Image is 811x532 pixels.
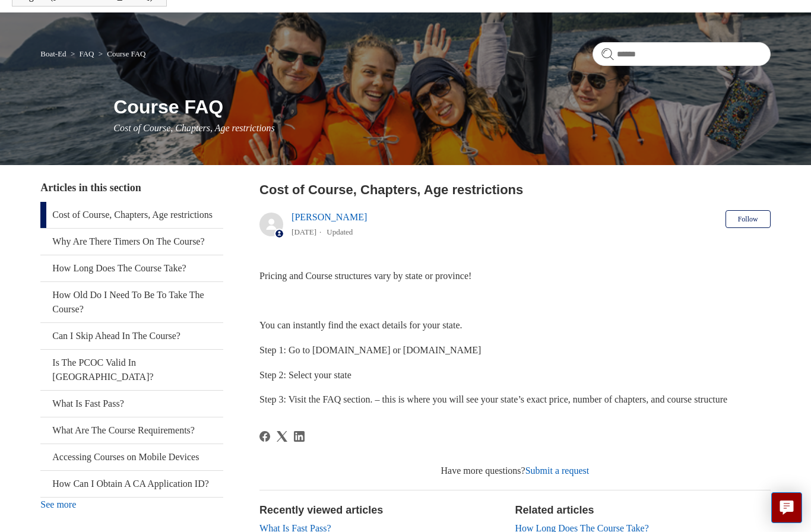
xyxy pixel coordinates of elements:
a: Is The PCOC Valid In [GEOGRAPHIC_DATA]? [40,350,223,390]
input: Search [593,42,771,66]
a: Facebook [259,431,270,442]
h2: Recently viewed articles [259,502,503,518]
a: LinkedIn [294,431,305,442]
svg: Share this page on X Corp [277,431,287,442]
a: What Is Fast Pass? [40,391,223,417]
a: How Long Does The Course Take? [40,255,223,281]
a: FAQ [79,49,94,58]
li: Course FAQ [96,49,146,58]
a: Why Are There Timers On The Course? [40,229,223,255]
a: [PERSON_NAME] [292,212,367,222]
div: Have more questions? [259,464,771,478]
a: See more [40,499,76,509]
a: Boat-Ed [40,49,66,58]
a: Accessing Courses on Mobile Devices [40,444,223,470]
a: What Are The Course Requirements? [40,417,223,444]
a: How Can I Obtain A CA Application ID? [40,471,223,497]
a: Submit a request [525,465,590,476]
a: How Old Do I Need To Be To Take The Course? [40,282,223,322]
a: Cost of Course, Chapters, Age restrictions [40,202,223,228]
h2: Related articles [515,502,770,518]
a: Course FAQ [107,49,145,58]
li: Updated [327,227,353,236]
h2: Cost of Course, Chapters, Age restrictions [259,180,771,199]
button: Follow Article [726,210,771,228]
span: You can instantly find the exact details for your state. [259,320,462,330]
a: Can I Skip Ahead In The Course? [40,323,223,349]
button: Live chat [771,492,802,523]
li: FAQ [68,49,96,58]
h1: Course FAQ [113,93,770,121]
span: Step 2: Select your state [259,370,351,380]
span: Step 1: Go to [DOMAIN_NAME] or [DOMAIN_NAME] [259,345,481,355]
svg: Share this page on LinkedIn [294,431,305,442]
svg: Share this page on Facebook [259,431,270,442]
span: Step 3: Visit the FAQ section. – this is where you will see your state’s exact price, number of c... [259,394,727,404]
span: Pricing and Course structures vary by state or province! [259,271,471,281]
a: X Corp [277,431,287,442]
span: Articles in this section [40,182,141,194]
li: Boat-Ed [40,49,68,58]
span: Cost of Course, Chapters, Age restrictions [113,123,275,133]
time: 04/08/2025, 13:01 [292,227,316,236]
